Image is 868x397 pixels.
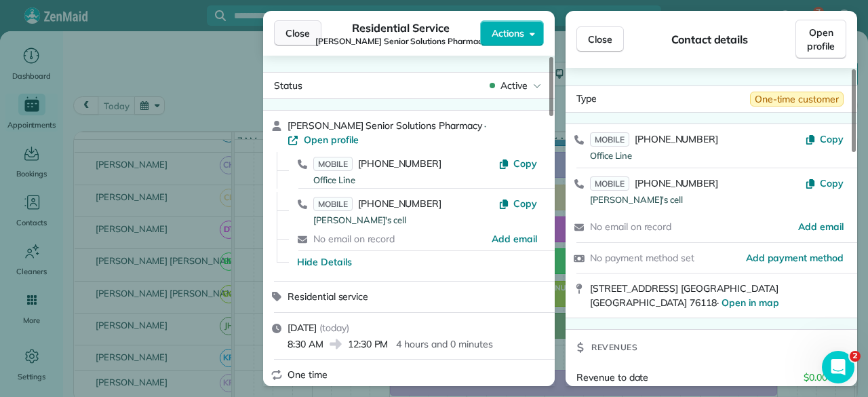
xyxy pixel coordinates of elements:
[576,92,597,107] span: Type
[822,351,854,383] iframe: Intercom live chat
[313,197,441,210] a: MOBILE[PHONE_NUMBER]
[396,337,492,351] p: 4 hours and 0 minutes
[805,176,844,190] button: Copy
[348,337,389,351] span: 12:30 PM
[576,26,624,52] button: Close
[313,197,353,211] span: MOBILE
[513,157,537,170] span: Copy
[590,149,805,163] div: Office Line
[297,255,352,269] button: Hide Details
[304,133,359,147] span: Open profile
[850,351,861,362] span: 2
[820,177,844,189] span: Copy
[313,174,498,187] div: Office Line
[492,232,537,246] a: Add email
[274,79,302,92] span: Status
[288,322,317,334] span: [DATE]
[590,132,629,147] span: MOBILE
[805,132,844,146] button: Copy
[498,197,537,210] button: Copy
[313,157,353,171] span: MOBILE
[590,193,805,207] div: [PERSON_NAME]'s cell
[288,119,481,132] span: [PERSON_NAME] Senior Solutions Pharmacy
[820,133,844,145] span: Copy
[498,157,537,170] button: Copy
[288,133,359,147] a: Open profile
[590,176,629,191] span: MOBILE
[288,290,368,303] span: Residential service
[313,214,498,227] div: [PERSON_NAME]'s cell
[591,341,637,354] span: Revenues
[746,251,844,265] a: Add payment method
[513,197,537,210] span: Copy
[590,132,718,146] a: MOBILE[PHONE_NUMBER]
[590,282,779,309] span: [STREET_ADDRESS] [GEOGRAPHIC_DATA] [GEOGRAPHIC_DATA] 76118 ·
[798,220,844,233] a: Add email
[285,26,310,40] span: Close
[722,297,779,309] a: Open in map
[635,177,718,189] span: [PHONE_NUMBER]
[576,371,648,383] span: Revenue to date
[588,33,612,46] span: Close
[313,157,441,170] a: MOBILE[PHONE_NUMBER]
[315,36,486,47] span: [PERSON_NAME] Senior Solutions Pharmacy
[288,368,328,381] span: One time
[358,157,441,170] span: [PHONE_NUMBER]
[804,371,827,384] span: $0.00
[795,20,846,59] a: Open profile
[358,197,441,210] span: [PHONE_NUMBER]
[671,31,748,48] span: Contact details
[481,120,489,131] span: ·
[352,20,449,36] span: Residential Service
[807,26,835,53] span: Open profile
[313,233,395,245] span: No email on record
[492,26,524,40] span: Actions
[590,221,671,233] span: No email on record
[319,322,349,334] span: ( today )
[288,337,323,351] span: 8:30 AM
[274,20,321,46] button: Close
[500,79,528,92] span: Active
[635,133,718,145] span: [PHONE_NUMBER]
[750,92,844,107] span: One-time customer
[590,176,718,190] a: MOBILE[PHONE_NUMBER]
[590,252,694,264] span: No payment method set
